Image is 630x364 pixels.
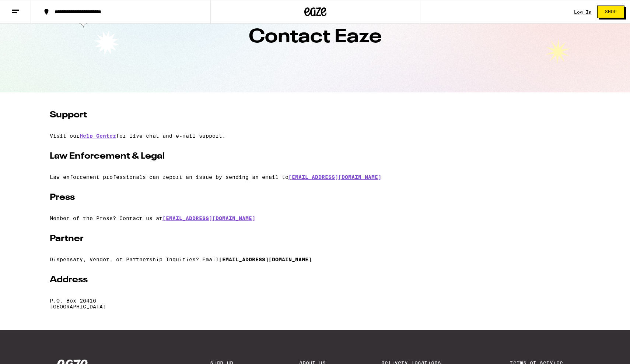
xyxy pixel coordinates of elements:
[219,257,312,262] a: [EMAIL_ADDRESS][DOMAIN_NAME]
[50,192,580,204] h2: Press
[592,6,630,18] a: Shop
[50,174,580,180] p: Law enforcement professionals can report an issue by sending an email to
[50,298,580,310] p: P.O. Box 26416 [GEOGRAPHIC_DATA]
[4,5,53,11] span: Hi. Need any help?
[50,109,580,121] h2: Support
[50,233,580,245] h2: Partner
[50,28,580,47] h1: Contact Eaze
[605,10,617,14] span: Shop
[288,174,381,180] a: [EMAIL_ADDRESS][DOMAIN_NAME]
[80,133,116,139] a: Help Center
[574,10,592,14] a: Log In
[50,215,580,221] p: Member of the Press? Contact us at
[50,151,580,162] h2: Law Enforcement & Legal
[50,133,580,139] p: Visit our for live chat and e-mail support.
[50,274,580,286] h2: Address
[597,6,624,18] button: Shop
[162,215,255,221] a: [EMAIL_ADDRESS][DOMAIN_NAME]
[50,257,580,262] p: Dispensary, Vendor, or Partnership Inquiries? Email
